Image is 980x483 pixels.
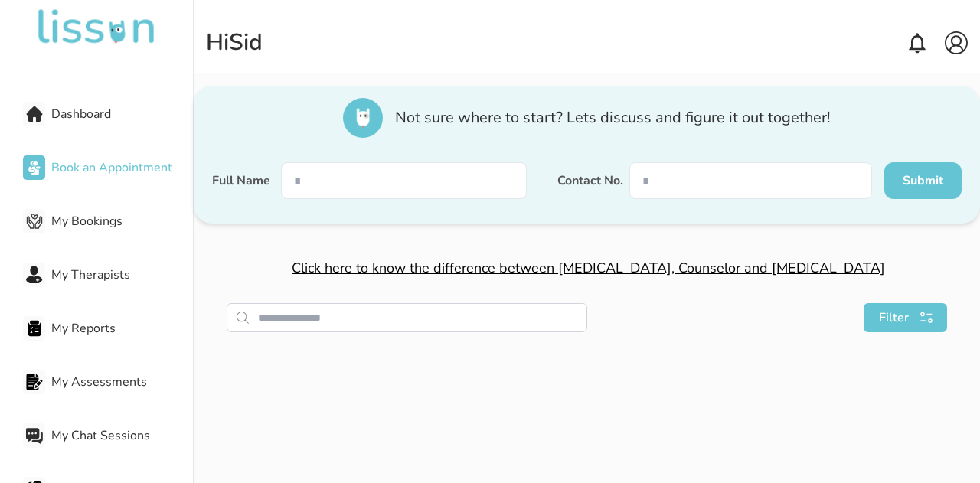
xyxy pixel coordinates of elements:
img: My Chat Sessions [26,427,43,444]
label: Full Name [212,171,270,190]
img: Book an Appointment [26,159,43,176]
img: My Therapists [26,266,43,283]
img: account.svg [945,31,968,54]
label: Contact No. [557,171,623,190]
span: My Therapists [51,266,193,284]
span: My Assessments [51,373,193,391]
img: search111.svg [915,309,938,326]
span: Not sure where to start? Lets discuss and figure it out together! [395,107,831,129]
span: Filter [879,308,909,327]
button: Submit [884,162,962,199]
img: My Reports [26,320,43,337]
img: undefined [35,9,158,46]
span: My Reports [51,319,193,338]
img: My Assessments [26,374,43,390]
img: My Bookings [26,213,43,230]
span: Click here to know the difference between [MEDICAL_DATA], Counselor and [MEDICAL_DATA] [292,259,885,277]
span: Dashboard [51,105,193,123]
div: Hi Sid [206,29,263,57]
span: My Chat Sessions [51,426,193,445]
span: My Bookings [51,212,193,230]
img: icon [343,98,383,138]
img: Dashboard [26,106,43,122]
span: Book an Appointment [51,158,193,177]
